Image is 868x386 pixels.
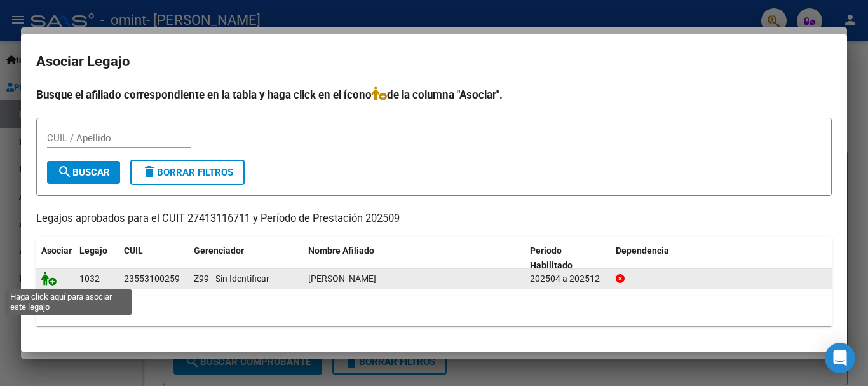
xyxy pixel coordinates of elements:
[41,245,72,256] span: Asociar
[36,86,832,103] h4: Busque el afiliado correspondiente en la tabla y haga click en el ícono de la columna "Asociar".
[189,237,303,279] datatable-header-cell: Gerenciador
[611,237,832,279] datatable-header-cell: Dependencia
[36,211,832,227] p: Legajos aprobados para el CUIT 27413116711 y Período de Prestación 202509
[36,237,74,279] datatable-header-cell: Asociar
[57,164,72,179] mat-icon: search
[57,167,110,178] span: Buscar
[303,237,525,279] datatable-header-cell: Nombre Afiliado
[124,272,180,286] div: 23553100259
[194,245,244,256] span: Gerenciador
[616,245,669,256] span: Dependencia
[142,164,157,179] mat-icon: delete
[525,237,611,279] datatable-header-cell: Periodo Habilitado
[74,237,119,279] datatable-header-cell: Legajo
[119,237,189,279] datatable-header-cell: CUIL
[79,273,100,284] span: 1032
[36,294,832,326] div: 1 registros
[130,160,245,185] button: Borrar Filtros
[47,161,120,184] button: Buscar
[36,50,832,74] h2: Asociar Legajo
[530,272,606,286] div: 202504 a 202512
[194,273,269,284] span: Z99 - Sin Identificar
[79,245,107,256] span: Legajo
[825,343,855,373] div: Open Intercom Messenger
[124,245,143,256] span: CUIL
[308,245,374,256] span: Nombre Afiliado
[308,273,376,284] span: PEREYRA TOMAS ELIAN
[142,167,233,178] span: Borrar Filtros
[530,245,573,270] span: Periodo Habilitado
